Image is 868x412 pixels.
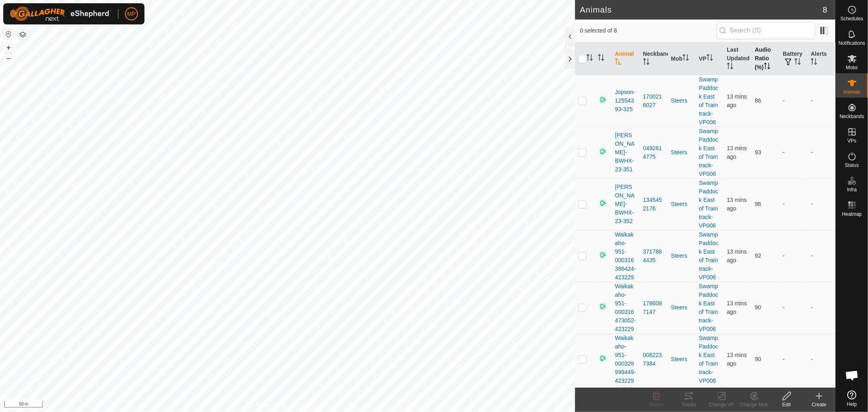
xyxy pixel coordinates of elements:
[598,198,608,208] img: returning on
[836,387,868,410] a: Help
[699,335,718,384] a: Swamp Paddock East of Train track-VP006
[699,283,718,332] a: Swamp Paddock East of Train track-VP006
[127,10,136,18] span: MP
[671,96,693,105] div: Steers
[840,16,863,21] span: Schedules
[643,351,665,368] div: 0082237384
[671,200,693,208] div: Steers
[738,401,770,408] div: Change Mob
[807,42,835,75] th: Alerts
[727,93,747,108] span: 23 Sept 2025, 7:03 pm
[615,230,636,282] span: Waikakaho-951-000316386424-423229
[847,187,857,192] span: Infra
[671,252,693,260] div: Steers
[843,90,861,94] span: Animals
[727,352,747,367] span: 23 Sept 2025, 7:03 pm
[755,201,761,207] span: 96
[840,363,864,388] div: Open chat
[643,144,665,161] div: 0492814775
[764,64,770,70] p-sorticon: Activate to sort
[807,333,835,385] td: -
[842,212,862,217] span: Heatmap
[847,138,856,143] span: VPs
[643,196,665,213] div: 1345452176
[695,42,724,75] th: VP
[10,7,112,21] img: Gallagher Logo
[615,282,636,333] span: Waikakaho-951-000316473052-423229
[807,178,835,230] td: -
[724,42,752,75] th: Last Updated
[752,42,780,75] th: Audio Ratio (%)
[668,42,696,75] th: Mob
[845,163,859,168] span: Status
[598,147,608,156] img: returning on
[615,131,636,174] span: [PERSON_NAME]-BWHX-23-351
[18,30,28,39] button: Map Layers
[839,41,865,46] span: Notifications
[727,197,747,212] span: 23 Sept 2025, 7:03 pm
[615,334,636,385] span: Waikakaho-951-000329999449-423229
[807,75,835,127] td: -
[727,145,747,160] span: 23 Sept 2025, 7:03 pm
[4,29,13,39] button: Reset Map
[612,42,640,75] th: Animal
[643,248,665,265] div: 3717864435
[643,92,665,110] div: 1700216027
[807,230,835,282] td: -
[727,248,747,263] span: 23 Sept 2025, 7:04 pm
[586,55,593,62] p-sorticon: Activate to sort
[727,300,747,315] span: 23 Sept 2025, 7:03 pm
[580,5,823,15] h2: Animals
[780,42,808,75] th: Battery
[794,59,801,66] p-sorticon: Activate to sort
[780,178,808,230] td: -
[671,148,693,157] div: Steers
[811,59,817,66] p-sorticon: Activate to sort
[4,43,13,53] button: +
[615,183,636,226] span: [PERSON_NAME]-BWHX-23-352
[649,402,664,408] span: Delete
[671,355,693,364] div: Steers
[727,64,733,70] p-sorticon: Activate to sort
[295,401,319,409] a: Contact Us
[682,55,689,62] p-sorticon: Activate to sort
[640,42,668,75] th: Neckband
[706,55,713,62] p-sorticon: Activate to sort
[699,180,718,229] a: Swamp Paddock East of Train track-VP006
[755,356,761,362] span: 90
[615,59,621,66] p-sorticon: Activate to sort
[807,127,835,178] td: -
[673,401,705,408] div: Tracks
[823,4,827,16] span: 8
[780,230,808,282] td: -
[598,95,608,105] img: returning on
[755,97,761,104] span: 86
[770,401,803,408] div: Edit
[847,402,857,407] span: Help
[780,75,808,127] td: -
[780,333,808,385] td: -
[699,231,718,281] a: Swamp Paddock East of Train track-VP006
[846,65,858,70] span: Mobs
[780,127,808,178] td: -
[4,53,13,63] button: –
[717,22,815,39] input: Search (S)
[755,252,761,259] span: 92
[780,282,808,333] td: -
[615,88,636,114] span: Jopson-12554393-325
[807,282,835,333] td: -
[643,299,665,316] div: 1786087147
[699,76,718,125] a: Swamp Paddock East of Train track-VP006
[598,353,608,363] img: returning on
[580,26,717,35] span: 0 selected of 8
[755,304,761,311] span: 90
[598,55,604,62] p-sorticon: Activate to sort
[840,114,864,119] span: Neckbands
[671,303,693,312] div: Steers
[643,59,649,66] p-sorticon: Activate to sort
[256,401,286,409] a: Privacy Policy
[755,149,761,156] span: 93
[803,401,835,408] div: Create
[598,250,608,260] img: returning on
[598,302,608,311] img: returning on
